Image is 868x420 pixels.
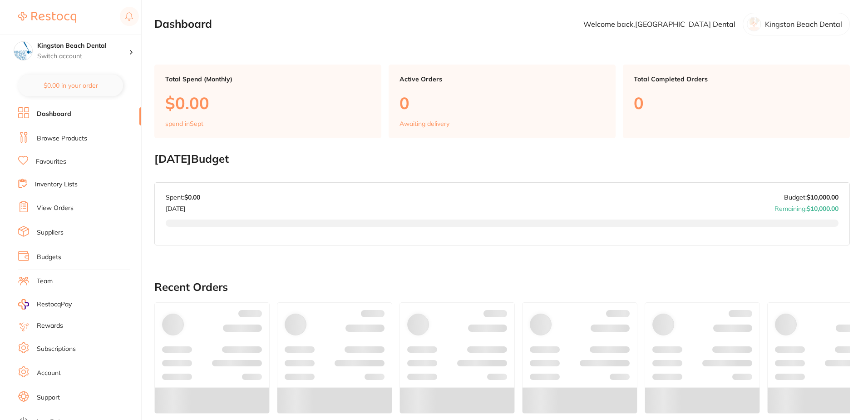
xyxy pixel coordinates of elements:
a: Dashboard [37,110,71,119]
h2: Dashboard [154,18,212,30]
p: 0 [399,94,605,112]
button: $0.00 in your order [18,75,123,96]
a: Total Completed Orders0 [623,65,850,138]
p: Total Spend (Monthly) [165,75,370,83]
a: Budgets [37,253,61,262]
a: Suppliers [37,228,64,237]
p: Kingston Beach Dental [765,20,842,28]
strong: $10,000.00 [807,193,838,201]
img: Restocq Logo [18,12,76,23]
p: [DATE] [166,201,200,212]
p: Remaining: [774,201,838,212]
a: Rewards [37,321,63,330]
span: RestocqPay [37,300,72,309]
a: Team [37,277,53,286]
p: Spent: [166,194,200,201]
a: Active Orders0Awaiting delivery [389,65,616,138]
h2: [DATE] Budget [154,153,850,165]
a: Favourites [36,157,66,166]
a: View Orders [37,204,74,213]
a: Support [37,393,60,402]
strong: $0.00 [184,193,200,201]
strong: $10,000.00 [807,205,838,213]
a: Inventory Lists [35,180,78,189]
a: Subscriptions [37,345,76,354]
a: Browse Products [37,134,87,143]
p: Total Completed Orders [634,75,839,83]
p: Active Orders [399,75,605,83]
h4: Kingston Beach Dental [37,41,129,50]
a: Total Spend (Monthly)$0.00spend inSept [154,65,381,138]
p: 0 [634,94,839,112]
img: RestocqPay [18,299,29,310]
h2: Recent Orders [154,281,850,294]
a: RestocqPay [18,299,72,310]
a: Restocq Logo [18,7,76,28]
p: spend in Sept [165,120,203,127]
a: Account [37,369,61,378]
p: Awaiting delivery [399,120,449,127]
p: Budget: [784,194,838,201]
p: Welcome back, [GEOGRAPHIC_DATA] Dental [583,20,735,28]
p: Switch account [37,52,129,61]
p: $0.00 [165,94,370,112]
img: Kingston Beach Dental [14,42,32,60]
